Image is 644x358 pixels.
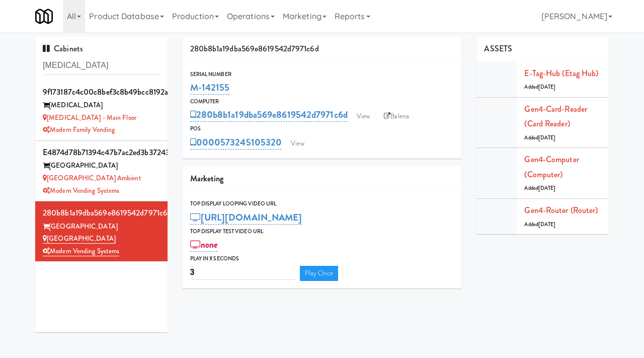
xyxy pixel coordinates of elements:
[190,69,454,80] div: Serial Number
[35,8,53,25] img: Micromart
[190,81,230,95] a: M-142155
[43,125,115,134] a: Modern Family Vending
[300,266,339,281] a: Play Once
[43,113,136,122] a: [MEDICAL_DATA] - Main Floor
[538,184,556,192] span: [DATE]
[190,173,224,184] span: Marketing
[379,109,414,124] a: Balena
[538,134,556,141] span: [DATE]
[43,234,116,244] a: [GEOGRAPHIC_DATA]
[524,67,598,79] a: E-tag-hub (Etag Hub)
[190,108,348,122] a: 280b8b1a19dba569e8619542d7971c6d
[43,246,119,256] a: Modern Vending Systems
[43,99,160,112] div: [MEDICAL_DATA]
[43,186,119,195] a: Modern Vending Systems
[190,210,302,225] a: [URL][DOMAIN_NAME]
[538,221,556,228] span: [DATE]
[35,141,168,201] li: e4874d78b71394c47b7ac2ed3b37243d[GEOGRAPHIC_DATA] [GEOGRAPHIC_DATA] AmbientModern Vending Systems
[524,204,598,216] a: Gen4-router (Router)
[43,221,160,233] div: [GEOGRAPHIC_DATA]
[43,43,83,54] span: Cabinets
[190,238,218,252] a: none
[43,145,160,160] div: e4874d78b71394c47b7ac2ed3b37243d
[524,103,587,130] a: Gen4-card-reader (Card Reader)
[190,124,454,134] div: POS
[352,109,375,124] a: View
[183,36,462,62] div: 280b8b1a19dba569e8619542d7971c6d
[190,97,454,107] div: Computer
[43,173,141,183] a: [GEOGRAPHIC_DATA] Ambient
[286,136,309,151] a: View
[35,81,168,141] li: 9f173187c4c00c8bef3c8b49bcc8192a[MEDICAL_DATA] [MEDICAL_DATA] - Main FloorModern Family Vending
[190,135,282,150] a: 0000573245105320
[43,205,160,221] div: 280b8b1a19dba569e8619542d7971c6d
[524,154,579,180] a: Gen4-computer (Computer)
[35,201,168,261] li: 280b8b1a19dba569e8619542d7971c6d[GEOGRAPHIC_DATA] [GEOGRAPHIC_DATA]Modern Vending Systems
[524,221,555,228] span: Added
[524,184,555,192] span: Added
[43,85,160,100] div: 9f173187c4c00c8bef3c8b49bcc8192a
[484,43,512,54] span: ASSETS
[43,160,160,172] div: [GEOGRAPHIC_DATA]
[190,227,454,237] div: Top Display Test Video Url
[538,83,556,91] span: [DATE]
[190,254,454,264] div: Play in X seconds
[190,199,454,209] div: Top Display Looping Video Url
[524,83,555,91] span: Added
[524,134,555,141] span: Added
[43,56,160,75] input: Search cabinets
